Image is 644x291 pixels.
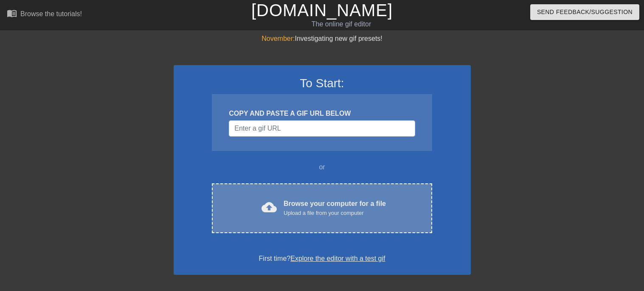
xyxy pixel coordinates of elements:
[229,108,415,119] div: COPY AND PASTE A GIF URL BELOW
[284,199,386,217] div: Browse your computer for a file
[20,10,82,17] div: Browse the tutorials!
[251,1,393,20] a: [DOMAIN_NAME]
[229,120,415,137] input: Username
[530,4,639,20] button: Send Feedback/Suggestion
[7,8,82,21] a: Browse the tutorials!
[196,162,449,172] div: or
[290,255,385,262] a: Explore the editor with a test gif
[262,200,277,215] span: cloud_upload
[185,76,460,91] h3: To Start:
[537,7,633,17] span: Send Feedback/Suggestion
[262,35,295,42] span: November:
[7,8,17,18] span: menu_book
[174,34,471,44] div: Investigating new gif presets!
[284,209,386,217] div: Upload a file from your computer
[219,19,464,29] div: The online gif editor
[185,254,460,264] div: First time?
